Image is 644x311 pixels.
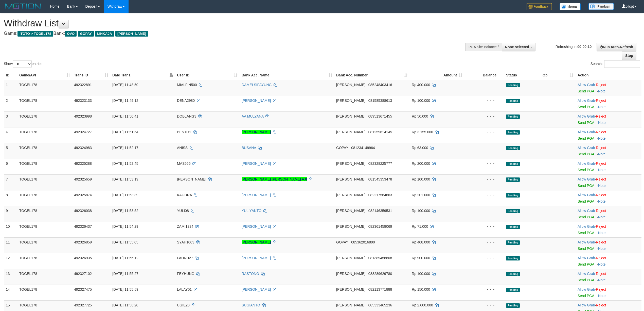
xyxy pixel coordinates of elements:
[467,82,502,87] div: - - -
[576,222,641,237] td: ·
[177,130,191,134] span: BENTO1
[506,99,520,103] span: Pending
[578,105,594,109] a: Send PGA
[412,287,430,291] span: Rp 150.000
[467,145,502,150] div: - - -
[467,98,502,103] div: - - -
[368,303,392,307] span: Copy 085333465236 to clipboard
[412,146,428,150] span: Rp 63.000
[506,177,520,182] span: Pending
[576,80,641,96] td: ·
[576,159,641,174] td: ·
[242,114,264,118] a: AA MULYANA
[112,177,138,181] span: [DATE] 11:53:19
[240,71,334,80] th: Bank Acc. Name: activate to sort column ascending
[112,272,138,276] span: [DATE] 11:55:27
[598,278,606,282] a: Note
[596,272,606,276] a: Reject
[578,146,596,150] span: ·
[95,31,114,37] span: LINKAJA
[506,193,520,198] span: Pending
[74,177,92,181] span: 492325659
[588,3,614,10] img: panduan.png
[506,240,520,245] span: Pending
[578,114,595,118] a: Allow Grab
[576,237,641,253] td: ·
[17,206,72,222] td: TOGEL178
[506,272,520,276] span: Pending
[596,161,606,166] a: Reject
[17,190,72,206] td: TOGEL178
[578,256,595,260] a: Allow Grab
[596,224,606,228] a: Reject
[578,256,596,260] span: ·
[504,71,541,80] th: Status
[4,285,17,300] td: 14
[4,18,424,28] h1: Withdraw List
[17,71,72,80] th: Game/API: activate to sort column ascending
[578,121,594,125] a: Send PGA
[596,177,606,181] a: Reject
[368,209,392,213] span: Copy 082146359531 to clipboard
[596,256,606,260] a: Reject
[4,190,17,206] td: 8
[576,127,641,143] td: ·
[242,177,307,181] a: [PERSON_NAME] [PERSON_NAME] AJI
[112,161,138,166] span: [DATE] 11:52:45
[336,146,348,150] span: GOPAY
[336,303,365,307] span: [PERSON_NAME]
[368,161,392,166] span: Copy 082328225777 to clipboard
[467,161,502,166] div: - - -
[560,3,581,10] img: Button%20Memo.svg
[578,168,594,172] a: Send PGA
[598,262,606,266] a: Note
[578,294,594,298] a: Send PGA
[177,99,195,103] span: DENA2980
[72,71,110,80] th: Trans ID: activate to sort column ascending
[578,272,596,276] span: ·
[17,96,72,111] td: TOGEL178
[412,193,430,197] span: Rp 201.000
[74,146,92,150] span: 492324983
[334,71,410,80] th: Bank Acc. Number: activate to sort column ascending
[17,127,72,143] td: TOGEL178
[177,146,188,150] span: ANISS
[4,253,17,269] td: 12
[622,51,636,60] a: Stop
[368,177,392,181] span: Copy 081545353478 to clipboard
[578,303,595,307] a: Allow Grab
[351,146,375,150] span: Copy 081234149964 to clipboard
[412,303,433,307] span: Rp 2.000.000
[578,99,596,103] span: ·
[506,303,520,308] span: Pending
[17,174,72,190] td: TOGEL178
[502,43,535,51] button: None selected
[412,99,430,103] span: Rp 100.000
[578,114,596,118] span: ·
[177,272,194,276] span: FEYHUNG
[177,193,192,197] span: KAGURA
[598,199,606,203] a: Note
[4,71,17,80] th: ID
[4,237,17,253] td: 11
[467,224,502,229] div: - - -
[4,159,17,174] td: 6
[4,269,17,285] td: 13
[467,255,502,260] div: - - -
[177,209,189,213] span: YULI08
[110,71,175,80] th: Date Trans.: activate to sort column descending
[74,287,92,291] span: 492327475
[368,130,392,134] span: Copy 081259614145 to clipboard
[412,256,430,260] span: Rp 900.000
[112,146,138,150] span: [DATE] 11:52:17
[112,303,138,307] span: [DATE] 11:56:20
[242,83,272,87] a: DAMEI SIPAYUNG
[17,222,72,237] td: TOGEL178
[412,130,433,134] span: Rp 3.155.000
[74,209,92,213] span: 492326038
[506,83,520,87] span: Pending
[336,114,365,118] span: [PERSON_NAME]
[578,152,594,156] a: Send PGA
[578,177,595,181] a: Allow Grab
[336,287,365,291] span: [PERSON_NAME]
